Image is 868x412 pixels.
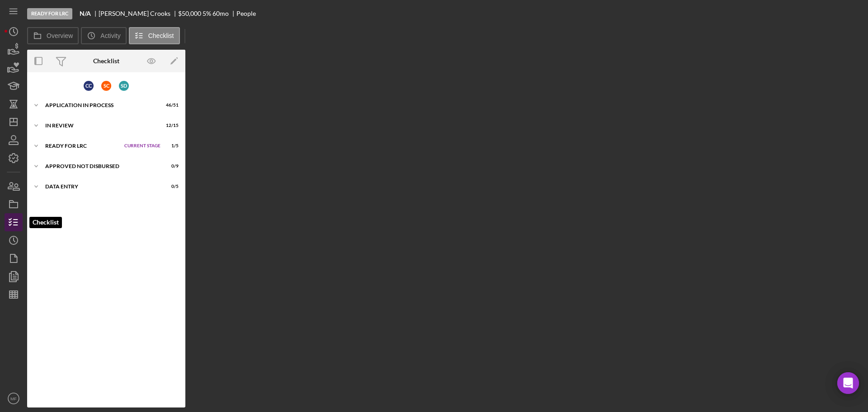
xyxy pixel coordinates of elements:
[178,9,201,17] span: $50,000
[27,27,79,44] button: Overview
[45,123,156,128] div: In Review
[45,164,156,169] div: Approved Not Disbursed
[45,184,156,189] div: Data Entry
[100,32,120,39] label: Activity
[162,184,179,189] div: 0 / 5
[162,103,179,108] div: 46 / 51
[212,10,229,17] div: 60 mo
[119,81,129,91] div: S D
[162,123,179,128] div: 12 / 15
[81,27,126,44] button: Activity
[84,81,94,91] div: C C
[27,8,72,19] div: Ready for LRC
[162,143,179,149] div: 1 / 5
[5,389,23,407] button: MF
[10,396,17,401] text: MF
[93,57,119,65] div: Checklist
[80,10,91,17] b: N/A
[236,10,256,17] div: People
[203,10,211,17] div: 5 %
[129,27,180,44] button: Checklist
[124,143,160,149] span: Current Stage
[45,143,120,149] div: Ready for LRC
[162,164,179,169] div: 0 / 9
[99,10,178,17] div: [PERSON_NAME] Crooks
[45,103,156,108] div: Application In Process
[148,32,174,39] label: Checklist
[47,32,73,39] label: Overview
[101,81,111,91] div: S C
[837,372,859,394] div: Open Intercom Messenger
